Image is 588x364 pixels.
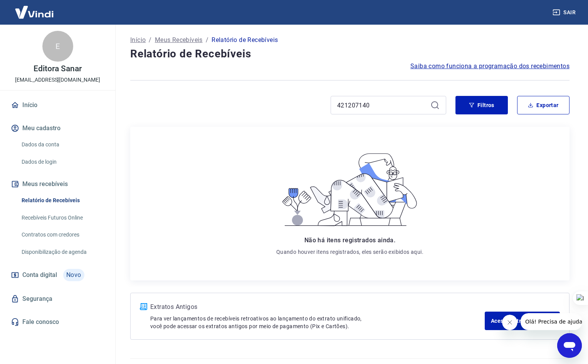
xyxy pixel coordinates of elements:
[150,302,485,312] p: Extratos Antigos
[337,99,427,111] input: Busque pelo número do pedido
[9,314,106,330] a: Fale conosco
[22,270,57,280] span: Conta digital
[149,35,151,45] p: /
[5,5,65,12] span: Olá! Precisa de ajuda?
[517,96,570,114] button: Exportar
[502,315,517,330] iframe: Fechar mensagem
[9,97,106,114] a: Início
[130,35,146,45] a: Início
[485,312,560,330] a: Acesse Extratos Antigos
[34,65,81,73] p: Editora Sanar
[63,269,84,281] span: Novo
[42,31,73,62] div: E
[9,266,106,284] a: Conta digitalNovo
[276,248,423,256] p: Quando houver itens registrados, eles serão exibidos aqui.
[212,35,278,45] p: Relatório de Recebíveis
[18,244,106,260] a: Disponibilização de agenda
[9,290,106,307] a: Segurança
[9,120,106,137] button: Meu cadastro
[9,176,106,193] button: Meus recebíveis
[557,333,582,358] iframe: Botão para abrir a janela de mensagens
[18,154,106,170] a: Dados de login
[521,313,582,330] iframe: Mensagem da empresa
[9,0,59,24] img: Vindi
[455,96,508,114] button: Filtros
[18,193,106,208] a: Relatório de Recebíveis
[130,46,570,62] h4: Relatório de Recebíveis
[551,5,579,20] button: Sair
[304,237,395,244] span: Não há itens registrados ainda.
[410,62,570,71] a: Saiba como funciona a programação dos recebimentos
[206,35,208,45] p: /
[140,303,147,310] img: ícone
[18,137,106,153] a: Dados da conta
[15,76,100,84] p: [EMAIL_ADDRESS][DOMAIN_NAME]
[150,315,485,330] p: Para ver lançamentos de recebíveis retroativos ao lançamento do extrato unificado, você pode aces...
[18,210,106,226] a: Recebíveis Futuros Online
[18,227,106,243] a: Contratos com credores
[155,35,203,45] a: Meus Recebíveis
